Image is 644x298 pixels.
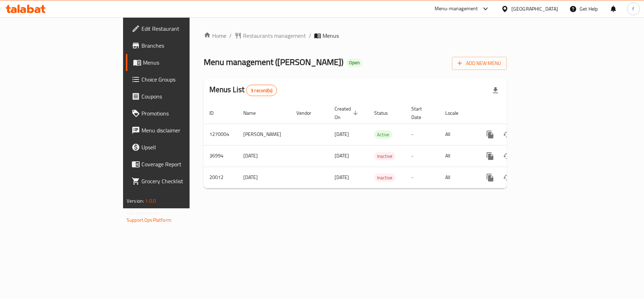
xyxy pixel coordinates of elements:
span: [DATE] [335,151,349,160]
span: Add New Menu [458,59,501,68]
li: / [309,31,311,40]
td: All [440,167,476,188]
div: Open [346,59,362,67]
div: Inactive [374,173,395,182]
td: [DATE] [238,145,291,167]
span: Upsell [141,143,225,151]
nav: breadcrumb [204,31,507,40]
td: - [406,167,440,188]
td: [PERSON_NAME] [238,124,291,145]
span: Restaurants management [243,31,306,40]
button: Change Status [499,148,516,165]
span: [DATE] [335,173,349,182]
th: Actions [476,102,555,124]
span: Version: [127,196,144,205]
a: Restaurants management [234,31,306,40]
span: Edit Restaurant [141,24,225,33]
a: Edit Restaurant [126,20,231,37]
span: Inactive [374,152,395,160]
table: enhanced table [204,102,555,189]
span: 1.0.0 [145,196,156,205]
a: Grocery Checklist [126,173,231,190]
span: Status [374,109,397,117]
div: Menu-management [435,5,478,13]
button: more [482,148,499,165]
span: Locale [445,109,468,117]
span: Menu disclaimer [141,126,225,135]
a: Upsell [126,139,231,156]
td: All [440,145,476,167]
div: Export file [487,82,504,99]
button: Change Status [499,169,516,186]
span: Active [374,131,392,139]
span: Menus [323,31,339,40]
span: Choice Groups [141,75,225,84]
span: Coverage Report [141,160,225,168]
button: more [482,169,499,186]
span: ID [209,109,223,117]
span: Coupons [141,92,225,101]
span: Inactive [374,174,395,182]
button: Change Status [499,126,516,143]
div: [GEOGRAPHIC_DATA] [511,5,558,13]
span: Vendor [296,109,320,117]
span: 3 record(s) [246,87,277,94]
a: Menu disclaimer [126,122,231,139]
a: Branches [126,37,231,54]
a: Coverage Report [126,156,231,173]
span: f [632,5,634,13]
span: Menus [143,58,225,67]
span: Get support on: [127,208,159,217]
span: Open [346,60,362,66]
span: Grocery Checklist [141,177,225,185]
span: Branches [141,41,225,50]
span: [DATE] [335,130,349,139]
span: Menu management ( [PERSON_NAME] ) [204,54,343,70]
button: more [482,126,499,143]
td: - [406,145,440,167]
span: Name [243,109,265,117]
td: - [406,124,440,145]
span: Created On [335,105,360,121]
a: Promotions [126,105,231,122]
a: Menus [126,54,231,71]
a: Coupons [126,88,231,105]
span: Promotions [141,109,225,118]
td: [DATE] [238,167,291,188]
button: Add New Menu [452,57,507,70]
a: Choice Groups [126,71,231,88]
span: Start Date [411,105,431,121]
div: Active [374,130,392,139]
a: Support.OpsPlatform [127,215,172,225]
td: All [440,124,476,145]
h2: Menus List [209,84,277,96]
